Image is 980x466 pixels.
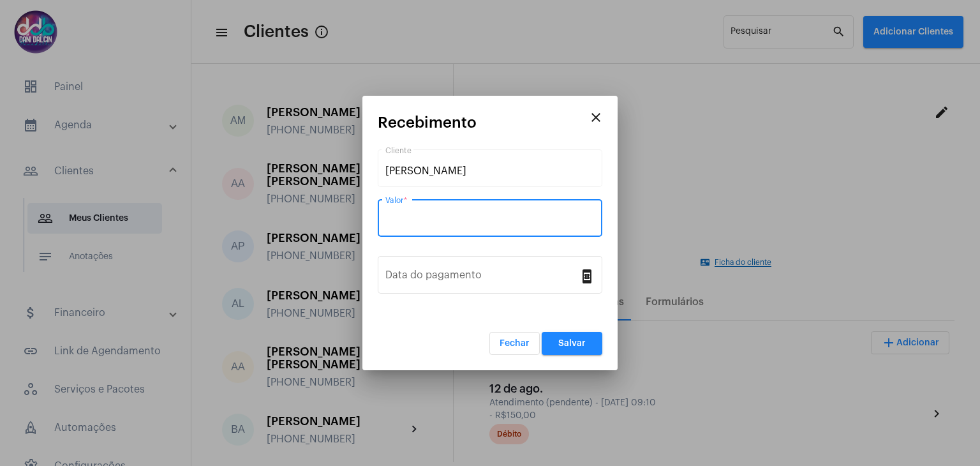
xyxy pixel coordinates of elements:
button: Fechar [489,332,540,355]
span: Salvar [558,339,586,348]
mat-icon: book_online [579,268,595,283]
span: Recebimento [378,114,477,131]
input: Pesquisar cliente [385,165,595,177]
span: Fechar [500,339,530,348]
button: Salvar [542,332,602,355]
input: Valor [385,215,595,227]
mat-icon: close [588,110,604,125]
